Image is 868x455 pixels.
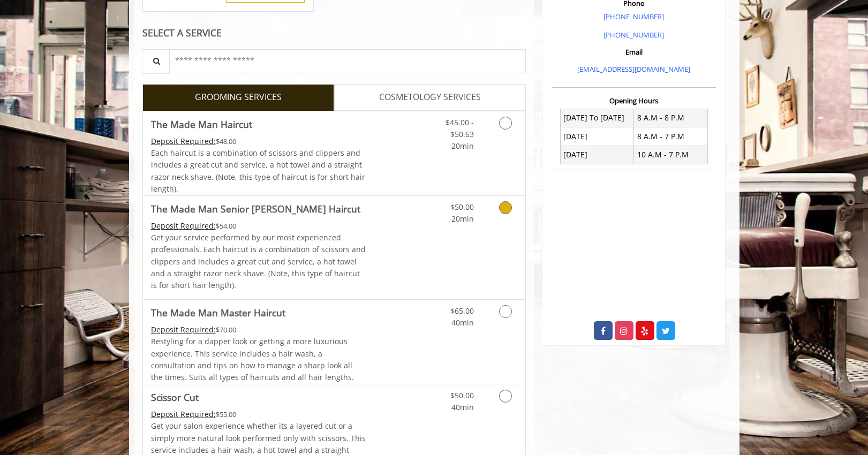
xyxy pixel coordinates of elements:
p: Get your service performed by our most experienced professionals. Each haircut is a combination o... [151,232,366,292]
span: This service needs some Advance to be paid before we block your appointment [151,409,216,419]
a: [PHONE_NUMBER] [603,12,664,21]
div: $54.00 [151,220,366,232]
div: $48.00 [151,135,366,147]
span: $50.00 [450,202,474,212]
span: Restyling for a dapper look or getting a more luxurious experience. This service includes a hair ... [151,336,354,382]
span: This service needs some Advance to be paid before we block your appointment [151,221,216,231]
span: 20min [451,141,474,151]
span: $65.00 [450,306,474,316]
span: This service needs some Advance to be paid before we block your appointment [151,324,216,335]
td: [DATE] [560,146,634,164]
a: [PHONE_NUMBER] [603,30,664,40]
span: COSMETOLOGY SERVICES [379,90,481,104]
td: [DATE] To [DATE] [560,109,634,127]
span: $45.00 - $50.63 [446,117,474,139]
span: $50.00 [450,390,474,400]
td: 10 A.M - 7 P.M [634,146,708,164]
td: 8 A.M - 7 P.M [634,127,708,146]
b: Scissor Cut [151,390,199,405]
a: [EMAIL_ADDRESS][DOMAIN_NAME] [577,64,690,74]
td: 8 A.M - 8 P.M [634,109,708,127]
b: The Made Man Master Haircut [151,305,285,320]
h3: Email [554,48,713,56]
div: SELECT A SERVICE [142,28,526,38]
h3: Opening Hours [552,97,716,104]
span: Each haircut is a combination of scissors and clippers and includes a great cut and service, a ho... [151,148,365,194]
span: This service needs some Advance to be paid before we block your appointment [151,136,216,146]
span: GROOMING SERVICES [195,90,282,104]
span: 40min [451,402,474,412]
td: [DATE] [560,127,634,146]
div: $70.00 [151,324,366,336]
span: 40min [451,317,474,328]
b: The Made Man Senior [PERSON_NAME] Haircut [151,201,360,216]
b: The Made Man Haircut [151,117,252,132]
span: 20min [451,214,474,224]
button: Service Search [142,49,170,73]
div: $55.00 [151,408,366,420]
